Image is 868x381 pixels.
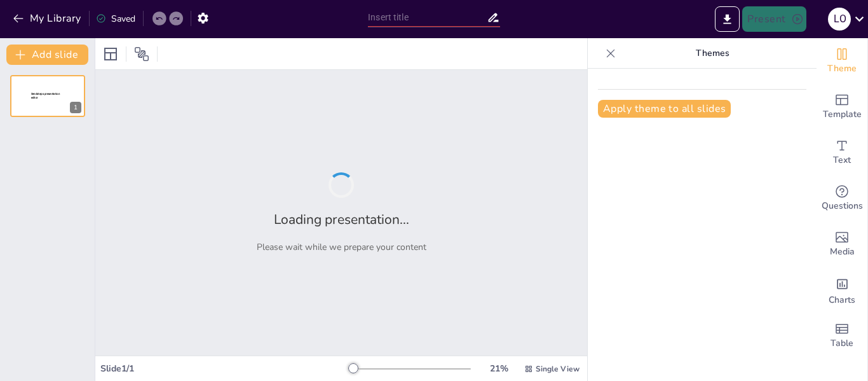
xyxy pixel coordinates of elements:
[817,130,867,176] div: Add text boxes
[368,8,487,27] input: Insert title
[96,13,135,25] div: Saved
[100,363,349,375] div: Slide 1 / 1
[817,221,867,267] div: Add images, graphics, shapes or video
[274,211,409,228] h2: Loading presentation...
[100,44,121,64] div: Layout
[833,153,851,167] span: Text
[134,46,149,62] span: Position
[823,107,862,121] span: Template
[621,38,804,69] p: Themes
[6,45,88,65] button: Add slide
[831,336,853,350] span: Table
[598,100,731,118] button: Apply theme to all slides
[10,8,86,29] button: My Library
[31,92,60,99] span: Sendsteps presentation editor
[742,6,806,32] button: Present
[828,8,851,31] div: L O
[817,267,867,313] div: Add charts and graphs
[817,84,867,130] div: Add ready made slides
[827,62,857,76] span: Theme
[817,313,867,359] div: Add a table
[830,245,855,259] span: Media
[817,176,867,221] div: Get real-time input from your audience
[817,38,867,84] div: Change the overall theme
[536,364,580,374] span: Single View
[828,6,851,32] button: L O
[257,241,426,253] p: Please wait while we prepare your content
[829,293,855,307] span: Charts
[822,199,863,213] span: Questions
[70,102,81,113] div: 1
[484,363,514,375] div: 21 %
[10,75,85,117] div: 1
[715,6,740,32] button: Export to PowerPoint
